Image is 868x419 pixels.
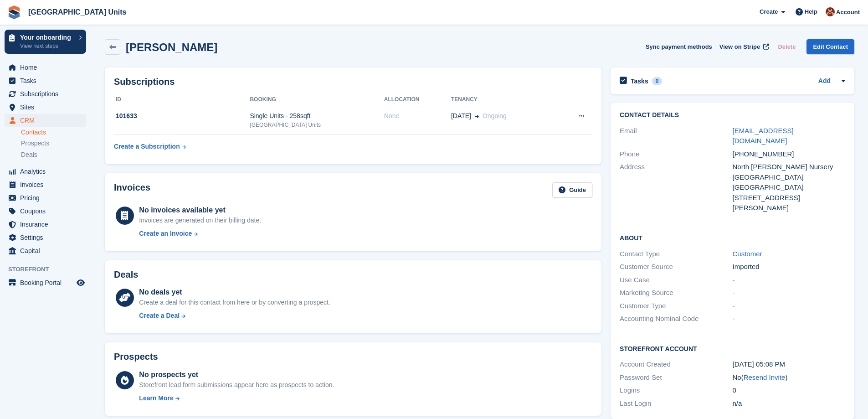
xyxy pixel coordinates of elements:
div: Phone [620,149,732,160]
div: No deals yet [139,287,330,298]
div: Learn More [139,393,173,403]
a: menu [5,74,86,87]
h2: [PERSON_NAME] [126,41,217,53]
span: Pricing [20,191,75,204]
h2: Contact Details [620,112,845,119]
span: Prospects [21,139,49,148]
div: 101633 [114,111,250,121]
span: Invoices [20,178,75,191]
h2: Deals [114,269,138,280]
th: ID [114,93,250,107]
span: Storefront [8,265,91,274]
div: North [PERSON_NAME] Nursery [733,162,845,172]
a: menu [5,191,86,204]
h2: Prospects [114,352,158,362]
div: - [733,314,845,324]
a: Create a Deal [139,311,330,321]
div: Logins [620,385,732,396]
span: Ongoing [483,112,507,119]
a: Customer [733,250,762,258]
div: No prospects yet [139,369,334,380]
a: Create an Invoice [139,229,261,238]
a: Contacts [21,128,86,137]
div: Password Set [620,372,732,383]
h2: Subscriptions [114,77,592,87]
a: Preview store [75,277,86,288]
a: menu [5,218,86,231]
span: Sites [20,101,75,114]
th: Booking [250,93,384,107]
a: menu [5,276,86,289]
th: Allocation [384,93,451,107]
div: [GEOGRAPHIC_DATA] [733,182,845,193]
a: Learn More [139,393,334,403]
span: Analytics [20,165,75,178]
span: Capital [20,244,75,257]
a: Deals [21,150,86,160]
div: Address [620,162,732,213]
span: Deals [21,150,37,159]
div: Contact Type [620,249,732,259]
h2: About [620,233,845,242]
th: Tenancy [451,93,556,107]
span: Home [20,61,75,74]
p: Your onboarding [20,34,74,41]
h2: Storefront Account [620,344,845,353]
a: Add [818,76,831,87]
div: Use Case [620,275,732,285]
div: Create a deal for this contact from here or by converting a prospect. [139,298,330,307]
a: menu [5,114,86,127]
span: Account [836,8,860,17]
span: View on Stripe [719,42,760,52]
p: View next steps [20,42,74,50]
div: - [733,288,845,298]
div: Create a Deal [139,311,180,321]
a: Your onboarding View next steps [5,30,86,54]
a: menu [5,101,86,114]
a: menu [5,231,86,244]
span: [DATE] [451,111,471,121]
div: Marketing Source [620,288,732,298]
div: 0 [733,385,845,396]
a: menu [5,244,86,257]
span: Coupons [20,205,75,217]
div: [GEOGRAPHIC_DATA] Units [250,121,384,129]
div: Imported [733,262,845,272]
a: menu [5,61,86,74]
div: Create a Subscription [114,142,180,151]
div: Storefront lead form submissions appear here as prospects to action. [139,380,334,390]
div: Email [620,126,732,146]
div: [PHONE_NUMBER] [733,149,845,160]
h2: Tasks [631,77,648,85]
a: menu [5,165,86,178]
a: Edit Contact [806,39,854,54]
div: Invoices are generated on their billing date. [139,216,261,225]
span: Create [760,7,778,16]
div: [DATE] 05:08 PM [733,359,845,370]
a: Prospects [21,139,86,148]
span: Booking Portal [20,276,75,289]
a: View on Stripe [716,39,771,54]
a: [EMAIL_ADDRESS][DOMAIN_NAME] [733,127,794,145]
div: Single Units - 258sqft [250,111,384,121]
a: menu [5,88,86,100]
div: n/a [733,398,845,409]
span: Tasks [20,74,75,87]
span: ( ) [741,373,788,381]
a: Create a Subscription [114,138,186,155]
div: None [384,111,451,121]
div: No [733,372,845,383]
div: Create an Invoice [139,229,192,238]
span: Help [805,7,817,16]
div: [GEOGRAPHIC_DATA] [733,172,845,183]
div: - [733,275,845,285]
h2: Invoices [114,182,150,197]
img: stora-icon-8386f47178a22dfd0bd8f6a31ec36ba5ce8667c1dd55bd0f319d3a0aa187defe.svg [7,5,21,19]
a: Resend Invite [744,373,786,381]
div: [STREET_ADDRESS][PERSON_NAME] [733,193,845,213]
img: Laura Clinnick [826,7,835,16]
a: menu [5,205,86,217]
a: menu [5,178,86,191]
span: Subscriptions [20,88,75,100]
div: Customer Type [620,301,732,311]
